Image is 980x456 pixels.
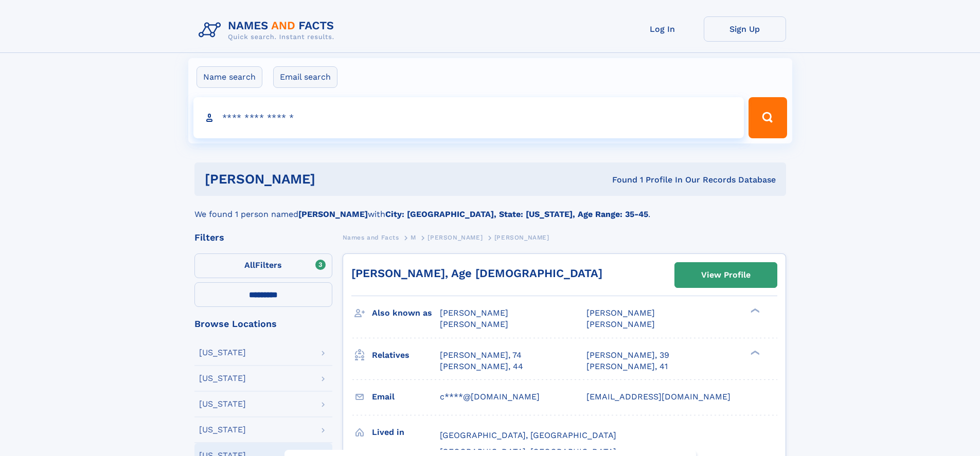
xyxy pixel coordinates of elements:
a: [PERSON_NAME], 39 [586,350,669,361]
div: [US_STATE] [199,426,246,434]
span: M [411,234,416,241]
h3: Lived in [372,424,440,441]
span: [GEOGRAPHIC_DATA], [GEOGRAPHIC_DATA] [440,430,616,440]
span: [PERSON_NAME] [494,234,549,241]
a: [PERSON_NAME], 74 [440,350,522,361]
button: Search Button [749,97,787,138]
span: All [244,260,255,270]
h3: Also known as [372,304,440,322]
div: [US_STATE] [199,374,246,382]
span: [PERSON_NAME] [440,319,508,329]
label: Filters [194,253,332,278]
b: City: [GEOGRAPHIC_DATA], State: [US_STATE], Age Range: 35-45 [385,209,648,219]
a: M [411,231,416,244]
label: Email search [273,66,337,88]
div: ❯ [748,307,760,314]
div: ❯ [748,349,760,356]
div: [US_STATE] [199,400,246,408]
a: Log In [621,16,704,42]
a: Names and Facts [343,231,399,244]
div: Browse Locations [194,319,332,329]
span: [EMAIL_ADDRESS][DOMAIN_NAME] [586,392,730,402]
span: [PERSON_NAME] [440,308,508,318]
img: Logo Names and Facts [194,16,343,44]
a: [PERSON_NAME], 41 [586,361,668,372]
a: View Profile [675,263,777,287]
div: Found 1 Profile In Our Records Database [464,174,776,186]
a: [PERSON_NAME], Age [DEMOGRAPHIC_DATA] [351,267,602,280]
div: [US_STATE] [199,349,246,357]
label: Name search [197,66,262,88]
span: [PERSON_NAME] [427,234,483,241]
h3: Relatives [372,346,440,364]
a: Sign Up [704,16,786,42]
a: [PERSON_NAME] [427,231,483,244]
span: [PERSON_NAME] [586,319,655,329]
div: Filters [194,233,332,242]
h1: [PERSON_NAME] [205,173,464,186]
a: [PERSON_NAME], 44 [440,361,523,372]
div: We found 1 person named with . [194,196,786,221]
span: [PERSON_NAME] [586,308,655,318]
input: search input [193,97,744,138]
h3: Email [372,388,440,406]
b: [PERSON_NAME] [298,209,368,219]
div: View Profile [701,263,751,287]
